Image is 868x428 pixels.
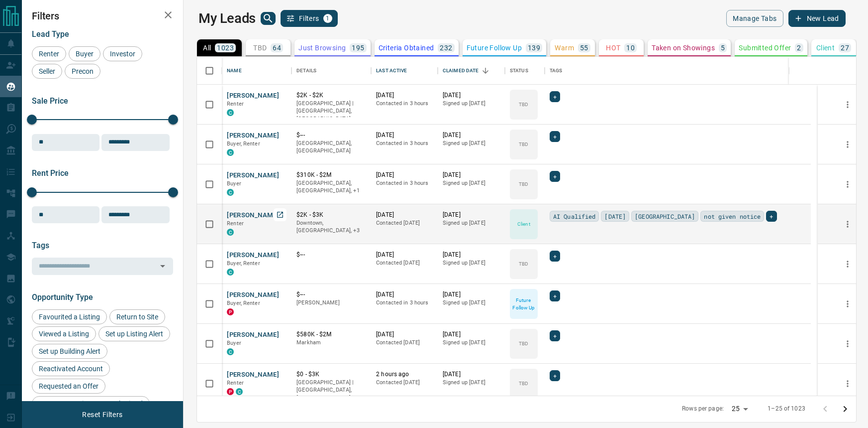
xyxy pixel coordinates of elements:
button: more [840,257,855,272]
div: Return to Site [109,309,165,324]
p: $2K - $2K [296,91,366,100]
p: Signed up [DATE] [443,219,500,227]
span: AI Qualified [553,211,596,221]
p: Just Browsing [298,44,346,51]
span: Return to Site [113,313,162,321]
p: [DATE] [443,251,500,259]
div: condos.ca [227,229,234,236]
div: Buyer [69,46,100,61]
p: 64 [273,44,281,51]
button: search button [261,12,276,25]
p: Contacted [DATE] [376,219,433,227]
div: Viewed a Listing [32,326,96,341]
p: [DATE] [443,91,500,100]
div: Name [222,57,291,85]
div: Tags [545,57,811,85]
p: Signed up [DATE] [443,259,500,267]
p: [DATE] [443,171,500,179]
p: TBD [519,380,528,387]
p: [DATE] [376,131,433,140]
span: + [553,132,557,142]
p: Signed up [DATE] [443,379,500,387]
button: more [840,376,855,391]
button: more [840,296,855,311]
span: Buyer [72,50,97,58]
span: Precon [68,67,97,75]
p: TBD [519,180,528,188]
p: Taken on Showings [652,44,715,51]
div: Precon [65,64,100,79]
span: Investor [106,50,139,58]
p: [DATE] [376,251,433,259]
a: Open in New Tab [274,208,287,221]
p: Signed up [DATE] [443,299,500,307]
span: [DATE] [604,211,626,221]
span: [GEOGRAPHIC_DATA] [635,211,695,221]
p: 1–25 of 1023 [768,405,805,413]
div: Details [296,57,316,85]
p: Toronto [296,179,366,195]
span: Favourited a Listing [35,313,103,321]
p: All [203,44,211,51]
div: property.ca [227,308,234,315]
p: [DATE] [376,211,433,219]
span: Buyer, Renter [227,260,260,267]
button: more [840,137,855,152]
div: Last Active [376,57,407,85]
p: [DATE] [443,330,500,339]
div: Set up Building Alert [32,344,107,359]
p: Future Follow Up [467,44,522,51]
div: Seller [32,64,62,79]
span: Reactivated Account [35,365,106,373]
p: $580K - $2M [296,330,366,339]
div: Favourited a Listing [32,309,107,324]
p: [DATE] [376,171,433,179]
div: + [550,251,560,262]
p: 195 [352,44,364,51]
div: property.ca [227,388,234,395]
p: [GEOGRAPHIC_DATA] | [GEOGRAPHIC_DATA], [GEOGRAPHIC_DATA] [296,379,366,402]
p: 2 hours ago [376,370,433,379]
span: + [553,171,557,181]
button: [PERSON_NAME] [227,91,279,101]
span: Renter [227,380,244,386]
p: [DATE] [376,330,433,339]
div: Details [291,57,371,85]
button: [PERSON_NAME] [227,171,279,180]
div: Pre-Construction Form Submitted [32,396,150,411]
p: 55 [580,44,588,51]
p: TBD [253,44,267,51]
p: 27 [841,44,849,51]
span: Set up Listing Alert [102,330,167,338]
span: Buyer, Renter [227,141,260,147]
p: Signed up [DATE] [443,179,500,187]
p: $--- [296,251,366,259]
button: New Lead [788,10,846,27]
button: Go to next page [835,399,855,419]
div: Requested an Offer [32,379,105,394]
span: + [553,331,557,341]
div: + [550,370,560,381]
div: Set up Listing Alert [98,326,170,341]
div: Status [505,57,545,85]
button: Sort [479,64,492,78]
p: [DATE] [443,211,500,219]
span: Set up Building Alert [35,347,104,355]
p: Future Follow Up [511,296,537,311]
p: Client [816,44,835,51]
p: 1023 [217,44,234,51]
p: Criteria Obtained [379,44,434,51]
span: 1 [324,15,331,22]
button: [PERSON_NAME] [227,370,279,380]
p: 139 [528,44,540,51]
div: Name [227,57,242,85]
span: Renter [35,50,63,58]
span: + [770,211,773,221]
p: TBD [519,101,528,108]
button: more [840,336,855,351]
span: Renter [227,101,244,107]
span: + [553,251,557,261]
p: Contacted [DATE] [376,379,433,387]
span: Sale Price [32,96,68,106]
button: [PERSON_NAME] [227,290,279,300]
